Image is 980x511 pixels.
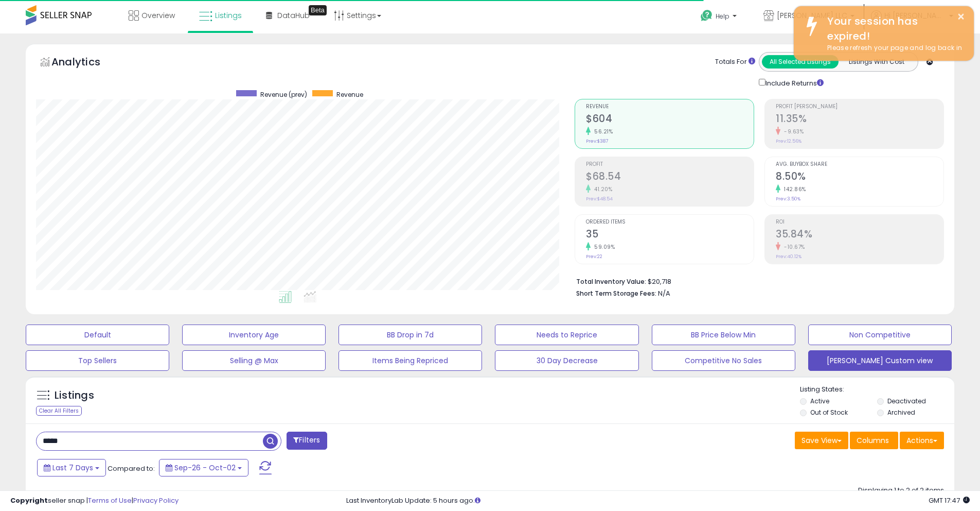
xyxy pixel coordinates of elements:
[652,325,795,345] button: BB Price Below Min
[338,325,482,345] button: BB Drop in 7d
[108,464,155,473] span: Compared to:
[795,432,848,449] button: Save View
[346,496,970,506] div: Last InventoryLab Update: 5 hours ago.
[586,162,754,167] span: Profit
[37,459,106,476] button: Last 7 Days
[88,496,132,505] a: Terms of Use
[776,113,943,127] h2: 11.35%
[586,138,608,144] small: Prev: $387
[808,350,952,371] button: [PERSON_NAME] Custom view
[277,10,310,21] span: DataHub
[776,196,800,202] small: Prev: 3.50%
[26,325,169,345] button: Default
[586,113,754,127] h2: $604
[957,10,965,23] button: ×
[133,496,179,505] a: Privacy Policy
[850,432,898,449] button: Columns
[819,43,966,53] div: Please refresh your page and log back in
[776,162,943,167] span: Avg. Buybox Share
[858,486,944,496] div: Displaying 1 to 2 of 2 items
[762,55,839,69] button: All Selected Listings
[586,196,613,202] small: Prev: $48.54
[692,2,747,33] a: Help
[887,408,915,417] label: Archived
[591,185,612,193] small: 41.20%
[26,350,169,371] button: Top Sellers
[808,325,952,345] button: Non Competitive
[780,243,805,251] small: -10.67%
[777,10,847,21] span: [PERSON_NAME] LLC
[174,463,236,473] span: Sep-26 - Oct-02
[819,14,966,43] div: Your session has expired!
[336,90,363,99] span: Revenue
[776,104,943,110] span: Profit [PERSON_NAME]
[159,459,248,476] button: Sep-26 - Oct-02
[780,128,804,135] small: -9.63%
[715,57,755,67] div: Totals For
[141,10,175,21] span: Overview
[10,496,179,506] div: seller snap | |
[591,243,615,251] small: 59.09%
[800,385,954,395] p: Listing States:
[576,289,656,298] b: Short Term Storage Fees:
[652,350,795,371] button: Competitive No Sales
[586,104,754,110] span: Revenue
[776,171,943,184] h2: 8.50%
[51,55,120,72] h5: Analytics
[780,185,806,193] small: 142.86%
[658,288,670,298] span: N/A
[10,496,48,505] strong: Copyright
[287,432,327,450] button: Filters
[929,496,970,505] span: 2025-10-13 17:47 GMT
[52,463,93,473] span: Last 7 Days
[900,432,944,449] button: Actions
[576,277,646,286] b: Total Inventory Value:
[776,219,943,225] span: ROI
[495,350,638,371] button: 30 Day Decrease
[309,5,327,15] div: Tooltip anchor
[716,12,729,21] span: Help
[36,406,82,416] div: Clear All Filters
[55,388,94,403] h5: Listings
[591,128,613,135] small: 56.21%
[776,138,801,144] small: Prev: 12.56%
[338,350,482,371] button: Items Being Repriced
[586,253,602,260] small: Prev: 22
[700,9,713,22] i: Get Help
[838,55,915,69] button: Listings With Cost
[182,325,326,345] button: Inventory Age
[495,325,638,345] button: Needs to Reprice
[776,228,943,242] h2: 35.84%
[810,397,829,405] label: Active
[810,408,848,417] label: Out of Stock
[586,171,754,184] h2: $68.54
[576,275,936,287] li: $20,718
[857,435,889,446] span: Columns
[260,90,307,99] span: Revenue (prev)
[586,228,754,242] h2: 35
[776,253,801,260] small: Prev: 40.12%
[887,397,926,405] label: Deactivated
[182,350,326,371] button: Selling @ Max
[751,77,836,89] div: Include Returns
[586,219,754,225] span: Ordered Items
[215,10,242,21] span: Listings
